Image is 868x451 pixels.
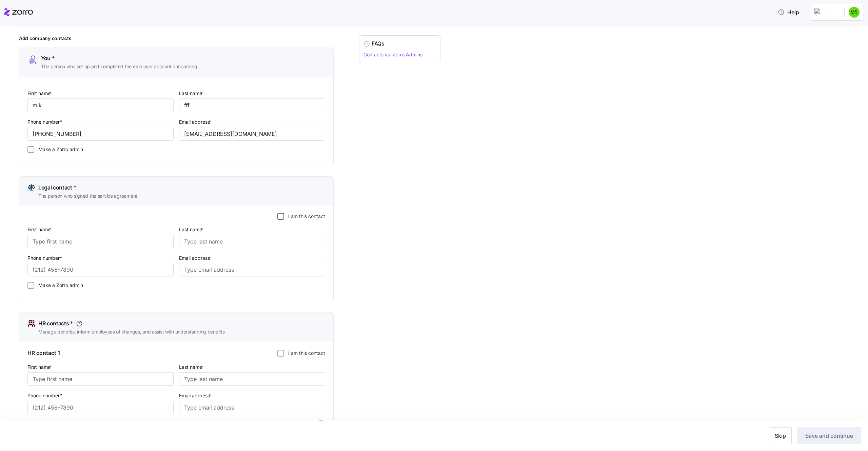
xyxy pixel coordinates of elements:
[179,372,325,386] input: Type last name
[849,7,860,18] img: 5375cb530b676a9ea373e01c796d07f5
[179,90,204,97] label: Last name
[27,90,53,97] label: First name
[41,63,197,70] span: The person who set up and completed the employer account onboarding
[27,263,174,276] input: (212) 456-7890
[27,392,62,399] label: Phone number*
[179,127,325,141] input: Type email address
[179,235,325,248] input: Type last name
[179,392,212,399] label: Email address
[179,263,325,276] input: Type email address
[363,52,422,57] a: Contacts vs. Zorro Admins
[778,8,799,16] span: Help
[772,5,805,19] button: Help
[27,235,174,248] input: Type first name
[41,54,55,62] span: You *
[27,363,53,371] label: First name
[27,127,174,141] input: (212) 456-7890
[27,98,174,112] input: Type first name
[27,349,60,357] span: HR contact 1
[179,226,204,233] label: Last name
[27,254,62,262] label: Phone number*
[797,427,861,444] button: Save and continue
[38,319,73,328] span: HR contacts *
[19,35,334,41] h1: Add company contacts
[179,118,212,126] label: Email address
[38,328,224,335] span: Manage benefits, inform employees of changes, and assist with understanding benefits
[284,350,325,357] label: I am this contact
[179,401,325,414] input: Type email address
[38,193,137,199] span: The person who signed the service agreement
[179,254,212,262] label: Email address
[38,183,76,192] span: Legal contact *
[814,8,839,16] img: Employer logo
[775,432,786,440] span: Skip
[317,420,325,428] svg: add icon
[372,40,384,48] h4: FAQs
[284,213,325,220] label: I am this contact
[34,146,83,153] label: Make a Zorro admin
[27,118,62,126] label: Phone number*
[179,363,204,371] label: Last name
[27,226,53,233] label: First name
[179,98,325,112] input: Type last name
[27,401,174,414] input: (212) 456-7890
[27,372,174,386] input: Type first name
[769,427,792,444] button: Skip
[34,282,83,289] label: Make a Zorro admin
[805,432,853,440] span: Save and continue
